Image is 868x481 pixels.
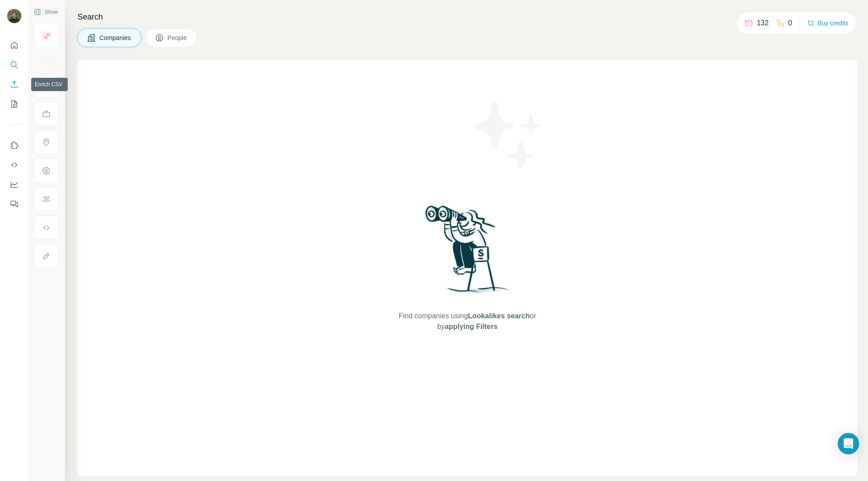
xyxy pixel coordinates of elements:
button: Search [7,57,21,73]
p: 132 [757,18,769,28]
img: Avatar [7,9,21,23]
button: Buy credits [807,17,848,29]
h4: Search [77,11,857,23]
span: applying Filters [445,323,497,330]
span: Find companies using or by [396,311,538,332]
span: People [167,33,188,42]
span: Lookalikes search [468,312,530,320]
button: Quick start [7,37,21,53]
span: Companies [99,33,132,42]
button: Dashboard [7,176,21,192]
p: 0 [788,18,792,28]
button: Feedback [7,196,21,212]
button: Use Surfe API [7,157,21,173]
button: Enrich CSV [7,76,21,92]
div: Open Intercom Messenger [838,433,859,454]
button: Show [28,5,64,19]
img: Surfe Illustration - Stars [468,95,548,175]
button: My lists [7,96,21,112]
button: Use Surfe on LinkedIn [7,137,21,153]
img: Surfe Illustration - Woman searching with binoculars [421,203,514,302]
